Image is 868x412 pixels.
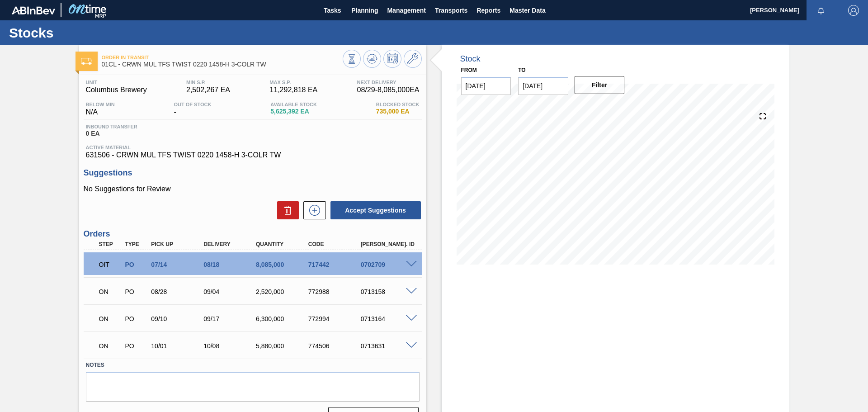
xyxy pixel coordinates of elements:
[84,185,422,193] p: No Suggestions for Review
[306,241,365,247] div: Code
[149,288,208,295] div: 08/28/2025
[201,241,260,247] div: Delivery
[97,336,124,356] div: Negotiating Order
[84,102,117,116] div: N/A
[201,342,260,350] div: 10/08/2025
[273,201,299,219] div: Delete Suggestions
[461,67,477,73] label: From
[86,151,420,159] span: 631506 - CRWN MUL TFS TWIST 0220 1458-H 3-COLR TW
[383,50,401,68] button: Schedule Inventory
[86,359,420,372] label: Notes
[99,315,122,322] p: ON
[848,5,859,16] img: Logout
[97,282,124,302] div: Negotiating Order
[99,288,122,295] p: ON
[123,288,150,295] div: Purchase order
[359,342,417,350] div: 0713631
[149,241,208,247] div: Pick up
[186,80,230,85] span: MIN S.P.
[201,315,260,322] div: 09/17/2025
[306,315,365,322] div: 772994
[172,102,214,116] div: -
[359,241,417,247] div: [PERSON_NAME]. ID
[99,342,122,350] p: ON
[322,5,342,16] span: Tasks
[254,315,312,322] div: 6,300,000
[306,261,365,268] div: 717442
[357,80,420,85] span: Next Delivery
[149,261,208,268] div: 07/14/2025
[254,288,312,295] div: 2,520,000
[86,80,147,85] span: Unit
[123,261,150,268] div: Purchase order
[201,261,260,268] div: 08/18/2025
[326,200,422,220] div: Accept Suggestions
[86,145,420,150] span: Active Material
[102,55,343,60] span: Order in transit
[363,50,381,68] button: Update Chart
[359,288,417,295] div: 0713158
[807,4,835,17] button: Notifications
[84,229,422,239] h3: Orders
[97,309,124,329] div: Negotiating Order
[575,76,625,94] button: Filter
[435,5,467,16] span: Transports
[123,315,150,322] div: Purchase order
[376,102,420,107] span: Blocked Stock
[201,288,260,295] div: 09/04/2025
[97,255,124,275] div: Order in transit
[270,108,317,115] span: 5,625,392 EA
[343,50,361,68] button: Stocks Overview
[254,342,312,350] div: 5,880,000
[86,102,115,107] span: Below Min
[86,124,137,129] span: Inbound Transfer
[149,315,208,322] div: 09/10/2025
[509,5,545,16] span: Master Data
[123,241,150,247] div: Type
[306,342,365,350] div: 774506
[460,54,481,64] div: Stock
[357,86,420,94] span: 08/29 - 8,085,000 EA
[359,261,417,268] div: 0702709
[351,5,378,16] span: Planning
[518,77,568,95] input: mm/dd/yyyy
[359,315,417,322] div: 0713164
[99,261,122,268] p: OIT
[254,261,312,268] div: 8,085,000
[81,58,92,65] img: Ícone
[97,241,124,247] div: Step
[518,67,525,73] label: to
[330,201,421,219] button: Accept Suggestions
[387,5,426,16] span: Management
[404,50,422,68] button: Go to Master Data / General
[86,86,147,94] span: Columbus Brewery
[84,168,422,178] h3: Suggestions
[149,342,208,350] div: 10/01/2025
[270,102,317,107] span: Available Stock
[9,28,170,38] h1: Stocks
[269,80,317,85] span: MAX S.P.
[306,288,365,295] div: 772988
[254,241,312,247] div: Quantity
[12,6,55,14] img: TNhmsLtSVTkK8tSr43FrP2fwEKptu5GPRR3wAAAABJRU5ErkJggg==
[299,201,326,219] div: New suggestion
[123,342,150,350] div: Purchase order
[476,5,500,16] span: Reports
[86,130,137,137] span: 0 EA
[102,61,343,68] span: 01CL - CRWN MUL TFS TWIST 0220 1458-H 3-COLR TW
[186,86,230,94] span: 2,502,267 EA
[461,77,511,95] input: mm/dd/yyyy
[269,86,317,94] span: 11,292,818 EA
[174,102,212,107] span: Out Of Stock
[376,108,420,115] span: 735,000 EA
